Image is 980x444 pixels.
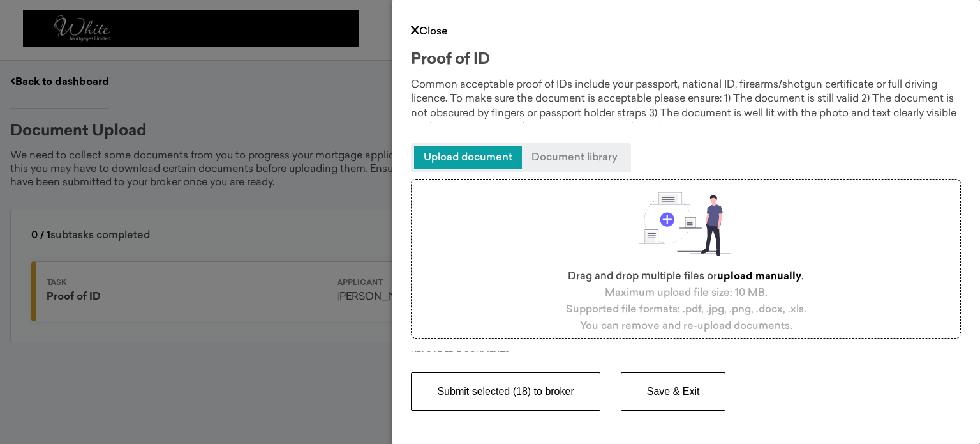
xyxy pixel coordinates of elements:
span: Document library [522,146,627,169]
p: You can remove and re-upload documents. [577,318,796,335]
div: Proof of ID [411,52,961,68]
p: Supported file formats: .pdf, .jpg, .png, .docx, .xls. [563,302,810,318]
img: illustration-drop-files.svg [629,183,743,266]
button: Save & Exit [621,372,726,411]
div: Common acceptable proof of IDs include your passport, national ID, firearms/shotgun certificate o... [411,78,961,123]
span: Upload document [414,146,522,169]
label: upload manually [717,272,801,282]
a: Close [411,27,448,37]
button: Submit selected (18) to broker [411,372,600,411]
p: Drag and drop multiple files or . [565,268,807,285]
p: UPLOADED DOCUMENTS [411,351,961,359]
p: Maximum upload file size: 10 MB. [602,285,771,302]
